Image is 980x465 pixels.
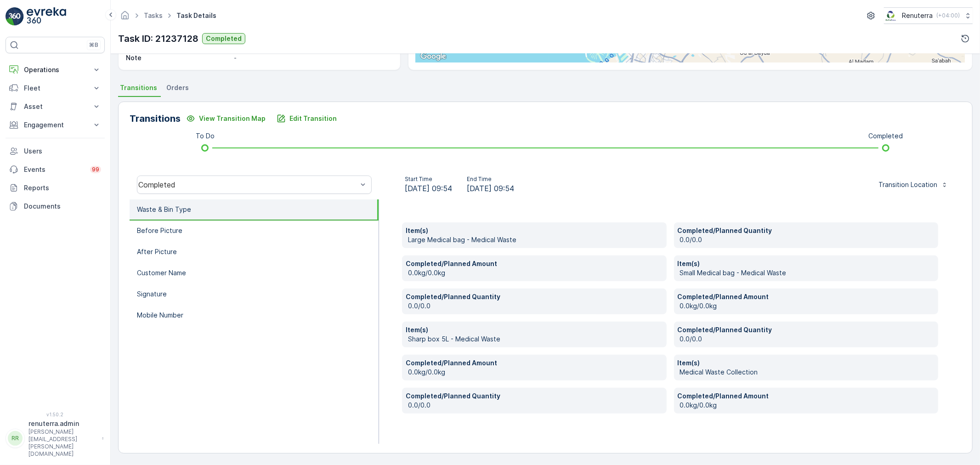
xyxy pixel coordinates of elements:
[6,160,105,179] a: Events99
[6,412,105,417] span: v 1.50.2
[289,114,337,123] p: Edit Transition
[408,301,663,311] p: 0.0/0.0
[144,11,163,19] a: Tasks
[405,176,452,183] p: Start Time
[137,226,182,235] p: Before Picture
[873,177,954,192] button: Transition Location
[24,202,101,211] p: Documents
[24,183,101,193] p: Reports
[408,268,663,278] p: 0.0kg/0.0kg
[196,131,215,141] p: To Do
[137,289,167,299] p: Signature
[678,325,935,335] p: Completed/Planned Quantity
[680,268,935,278] p: Small Medical bag - Medical Waste
[138,181,357,189] div: Completed
[408,235,663,244] p: Large Medical bag - Medical Waste
[6,142,105,160] a: Users
[680,335,935,344] p: 0.0/0.0
[6,179,105,197] a: Reports
[406,358,663,368] p: Completed/Planned Amount
[24,84,86,93] p: Fleet
[28,428,97,458] p: [PERSON_NAME][EMAIL_ADDRESS][PERSON_NAME][DOMAIN_NAME]
[406,259,663,268] p: Completed/Planned Amount
[680,368,935,377] p: Medical Waste Collection
[118,32,198,45] p: Task ID: 21237128
[406,292,663,301] p: Completed/Planned Quantity
[408,335,663,344] p: Sharp box 5L - Medical Waste
[678,391,935,401] p: Completed/Planned Amount
[28,419,97,428] p: renuterra.admin
[406,226,663,235] p: Item(s)
[234,53,391,62] p: -
[884,7,973,24] button: Renuterra(+04:00)
[27,7,66,26] img: logo_light-DOdMpM7g.png
[24,147,101,156] p: Users
[408,368,663,377] p: 0.0kg/0.0kg
[120,83,157,92] span: Transitions
[137,311,183,320] p: Mobile Number
[126,53,230,62] p: Note
[199,114,266,123] p: View Transition Map
[678,226,935,235] p: Completed/Planned Quantity
[6,419,105,458] button: RRrenuterra.admin[PERSON_NAME][EMAIL_ADDRESS][PERSON_NAME][DOMAIN_NAME]
[271,111,342,126] button: Edit Transition
[868,131,903,141] p: Completed
[6,7,24,26] img: logo
[884,11,898,21] img: Screenshot_2024-07-26_at_13.33.01.png
[6,61,105,79] button: Operations
[92,166,99,173] p: 99
[8,431,23,446] div: RR
[166,83,189,92] span: Orders
[137,205,191,214] p: Waste & Bin Type
[6,97,105,116] button: Asset
[181,111,271,126] button: View Transition Map
[406,391,663,401] p: Completed/Planned Quantity
[406,325,663,335] p: Item(s)
[408,401,663,410] p: 0.0/0.0
[24,102,86,111] p: Asset
[202,33,245,44] button: Completed
[902,11,933,20] p: Renuterra
[878,180,937,189] p: Transition Location
[418,51,448,62] a: Open this area in Google Maps (opens a new window)
[137,247,177,256] p: After Picture
[680,301,935,311] p: 0.0kg/0.0kg
[936,12,960,19] p: ( +04:00 )
[467,183,514,194] span: [DATE] 09:54
[678,259,935,268] p: Item(s)
[678,358,935,368] p: Item(s)
[678,292,935,301] p: Completed/Planned Amount
[24,120,86,130] p: Engagement
[175,11,218,20] span: Task Details
[680,401,935,410] p: 0.0kg/0.0kg
[680,235,935,244] p: 0.0/0.0
[206,34,242,43] p: Completed
[24,65,86,74] p: Operations
[137,268,186,278] p: Customer Name
[24,165,85,174] p: Events
[6,116,105,134] button: Engagement
[418,51,448,62] img: Google
[467,176,514,183] p: End Time
[405,183,452,194] span: [DATE] 09:54
[120,14,130,22] a: Homepage
[6,79,105,97] button: Fleet
[130,112,181,125] p: Transitions
[6,197,105,215] a: Documents
[89,41,98,49] p: ⌘B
